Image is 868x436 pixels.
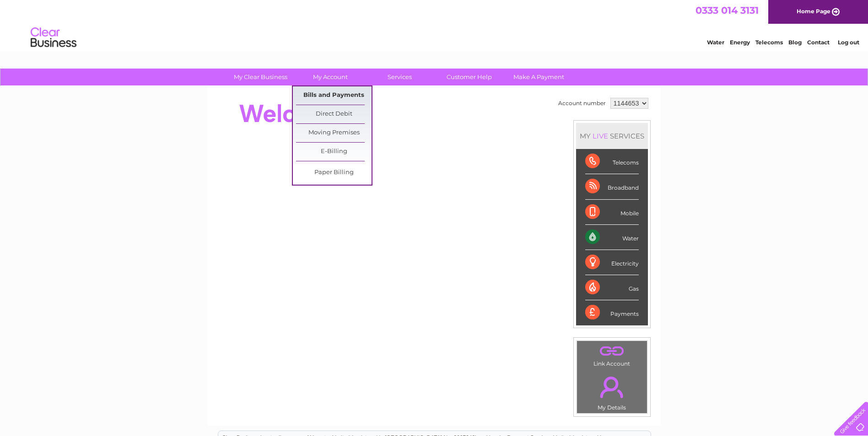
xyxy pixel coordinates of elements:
[30,24,77,52] img: logo.png
[585,200,639,225] div: Mobile
[707,39,724,46] a: Water
[695,5,759,16] a: 0333 014 3131
[755,39,783,46] a: Telecoms
[501,69,577,85] a: Make A Payment
[585,225,639,250] div: Water
[585,149,639,174] div: Telecoms
[296,164,372,182] a: Paper Billing
[296,143,372,161] a: E-Billing
[292,69,368,85] a: My Account
[556,96,608,111] td: Account number
[431,69,507,85] a: Customer Help
[788,39,802,46] a: Blog
[223,69,298,85] a: My Clear Business
[362,69,437,85] a: Services
[807,39,830,46] a: Contact
[838,39,859,46] a: Log out
[585,300,639,325] div: Payments
[296,124,372,142] a: Moving Premises
[218,5,651,44] div: Clear Business is a trading name of Verastar Limited (registered in [GEOGRAPHIC_DATA] No. 3667643...
[591,132,610,140] div: LIVE
[585,250,639,275] div: Electricity
[577,369,647,414] td: My Details
[585,174,639,199] div: Broadband
[296,86,372,105] a: Bills and Payments
[579,371,645,403] a: .
[577,340,647,369] td: Link Account
[585,275,639,300] div: Gas
[296,105,372,123] a: Direct Debit
[730,39,750,46] a: Energy
[579,343,645,359] a: .
[576,123,648,149] div: MY SERVICES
